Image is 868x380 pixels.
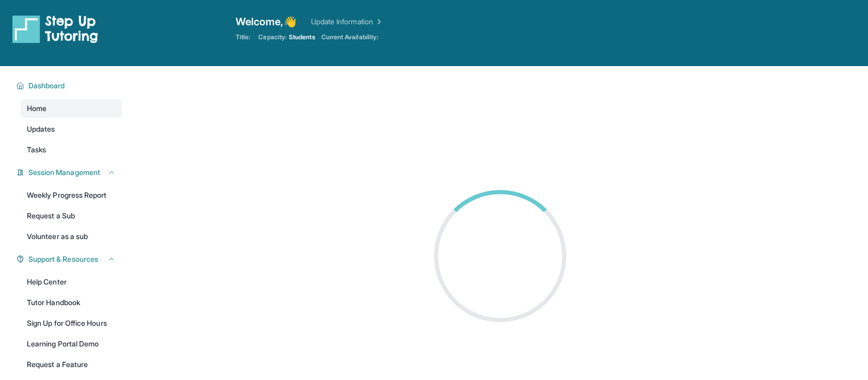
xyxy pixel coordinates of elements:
[21,314,122,332] a: Sign Up for Office Hours
[236,14,297,29] span: Welcome, 👋
[28,254,98,264] span: Support & Resources
[21,293,122,312] a: Tutor Handbook
[24,81,116,91] button: Dashboard
[21,99,122,118] a: Home
[24,254,116,264] button: Support & Resources
[24,167,116,178] button: Session Management
[21,273,122,291] a: Help Center
[21,335,122,353] a: Learning Portal Demo
[21,355,122,374] a: Request a Feature
[12,14,98,43] img: logo
[258,33,287,41] span: Capacity:
[236,33,250,41] span: Title:
[28,81,65,91] span: Dashboard
[289,33,315,41] span: Students
[373,17,383,27] img: Chevron Right
[21,140,122,159] a: Tasks
[21,207,122,225] a: Request a Sub
[311,17,383,27] a: Update Information
[27,124,55,134] span: Updates
[321,33,378,41] span: Current Availability:
[21,120,122,138] a: Updates
[27,145,46,155] span: Tasks
[21,186,122,204] a: Weekly Progress Report
[27,103,47,114] span: Home
[28,167,100,178] span: Session Management
[21,227,122,246] a: Volunteer as a sub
